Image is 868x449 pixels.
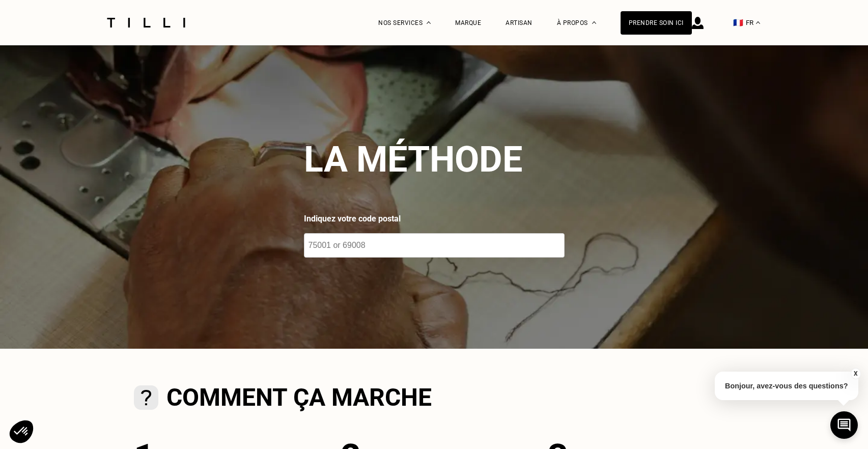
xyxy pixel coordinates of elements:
img: Logo du service de couturière Tilli [103,18,189,27]
img: Comment ça marche [134,385,158,410]
p: Bonjour, avez-vous des questions? [715,372,858,400]
span: 🇫🇷 [733,18,743,27]
a: Marque [455,19,481,26]
img: Menu déroulant à propos [592,21,596,24]
img: icône connexion [692,17,704,29]
a: Prendre soin ici [621,11,692,35]
button: X [850,368,860,379]
h2: La méthode [304,138,522,180]
img: Menu déroulant [427,21,431,24]
a: Artisan [506,19,533,26]
h2: Comment ça marche [166,383,432,412]
input: 75001 or 69008 [304,233,565,258]
img: menu déroulant [756,21,760,24]
label: Indiquez votre code postal [304,213,565,225]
